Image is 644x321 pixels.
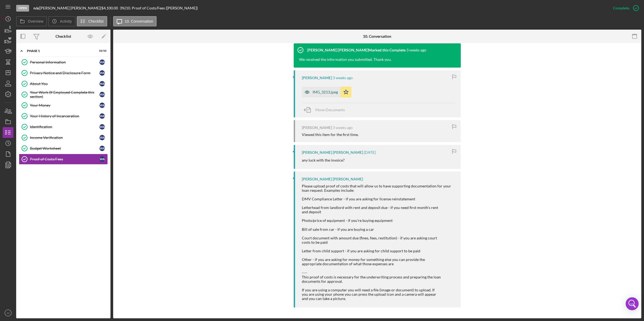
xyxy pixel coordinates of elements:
label: 10. Conversation [125,19,153,23]
a: Your MoneyWA [19,100,108,111]
div: W A [99,103,105,108]
label: Checklist [88,19,104,23]
div: W A [99,81,105,86]
div: Open Intercom Messenger [626,297,639,310]
div: Please upload proof of costs that will allow us to have supporting documentation for your loan re... [302,184,455,301]
div: Checklist [56,34,71,39]
label: Overview [28,19,43,23]
button: 10. Conversation [113,16,157,26]
div: W A [99,92,105,97]
a: IdentificationWA [19,121,108,132]
time: 2025-08-10 13:24 [333,125,353,130]
div: W A [99,124,105,130]
a: Income VerificationWA [19,132,108,143]
a: Budget WorksheetWA [19,143,108,154]
text: JV [6,312,10,315]
time: 2025-08-12 14:28 [406,48,426,52]
button: Activity [48,16,75,26]
div: Complete [613,3,629,13]
div: 10. Conversation [363,34,391,39]
div: Your Work (If Employed Complete this section) [30,90,99,99]
div: W A [99,113,105,119]
div: | [33,6,40,10]
button: JV [3,308,13,318]
button: Complete [608,3,641,13]
div: IMG_3213.jpeg [313,90,338,94]
label: Activity [60,19,72,23]
div: [PERSON_NAME] [PERSON_NAME] [302,177,363,181]
div: Income Verification [30,135,99,140]
div: W A [99,60,105,65]
div: Phase 1 [27,49,93,53]
button: Move Documents [302,103,350,117]
div: W A [99,156,105,162]
div: [PERSON_NAME] [PERSON_NAME] [302,150,363,155]
div: [PERSON_NAME] [302,125,332,130]
div: About You [30,82,99,86]
div: Open [16,5,29,12]
div: 3 % [120,6,125,10]
a: Proof of Costs/FeesWA [19,154,108,165]
time: 2025-08-07 13:08 [364,150,376,155]
div: Your Money [30,103,99,107]
div: | 10. Proof of Costs/Fees ([PERSON_NAME]) [125,6,198,10]
a: Your History of IncarcerationWA [19,111,108,121]
time: 2025-08-10 13:24 [333,76,353,80]
div: We received the information you submitted. Thank you. [294,57,397,68]
a: Your Work (If Employed Complete this section)WA [19,89,108,100]
button: Checklist [77,16,107,26]
a: Personal InformationWA [19,57,108,68]
div: Your History of Incarceration [30,114,99,118]
div: Budget Worksheet [30,146,99,151]
div: Proof of Costs/Fees [30,157,99,161]
div: Viewed this item for the first time. [302,132,359,137]
div: W A [99,146,105,151]
span: Move Documents [315,107,345,112]
button: Overview [16,16,47,26]
div: 10 / 10 [97,49,106,53]
p: any luck with the invoice? [302,157,345,163]
a: Privacy Notice and Disclosure FormWA [19,68,108,78]
button: IMG_3213.jpeg [302,87,351,97]
div: Personal Information [30,60,99,64]
div: [PERSON_NAME] [PERSON_NAME] | [40,6,101,10]
a: About YouWA [19,78,108,89]
div: Identification [30,125,99,129]
div: [PERSON_NAME] [302,76,332,80]
div: Privacy Notice and Disclosure Form [30,71,99,75]
div: $4,100.00 [101,6,120,10]
div: W A [99,70,105,76]
b: n/a [33,6,39,10]
div: W A [99,135,105,140]
div: [PERSON_NAME] [PERSON_NAME] Marked this Complete [307,48,406,52]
